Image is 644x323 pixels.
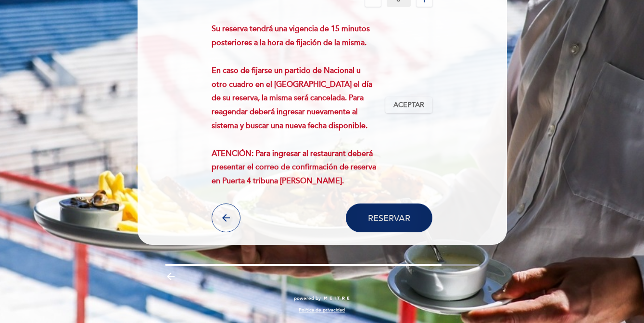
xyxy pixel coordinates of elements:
button: Aceptar [385,97,432,113]
span: Aceptar [393,100,424,110]
span: Reservar [368,213,410,223]
button: arrow_back [212,203,240,232]
button: Reservar [346,203,432,232]
i: arrow_back [220,212,232,224]
a: powered by [294,295,351,302]
div: Su reserva tendrá una vigencia de 15 minutos posteriores a la hora de fijación de la misma. En ca... [212,22,385,188]
a: Política de privacidad [299,307,345,313]
img: MEITRE [323,296,351,301]
i: arrow_backward [165,271,177,282]
span: powered by [294,295,321,302]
